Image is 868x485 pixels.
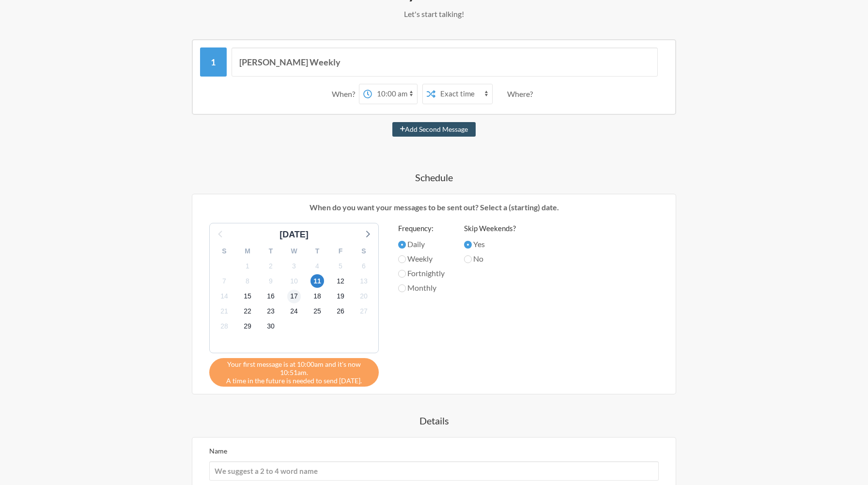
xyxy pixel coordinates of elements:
[264,290,278,303] span: Thursday, October 16, 2025
[241,274,254,288] span: Wednesday, October 8, 2025
[287,259,301,273] span: Friday, October 3, 2025
[264,259,278,273] span: Thursday, October 2, 2025
[264,320,278,333] span: Thursday, October 30, 2025
[287,305,301,318] span: Friday, October 24, 2025
[276,228,312,241] div: [DATE]
[398,282,445,294] label: Monthly
[398,223,445,234] label: Frequency:
[357,290,371,303] span: Monday, October 20, 2025
[287,290,301,303] span: Friday, October 17, 2025
[153,8,715,20] p: Let's start talking!
[332,84,359,104] div: When?
[398,284,406,292] input: Monthly
[213,244,236,259] div: S
[264,305,278,318] span: Thursday, October 23, 2025
[306,244,329,259] div: T
[334,305,347,318] span: Sunday, October 26, 2025
[398,241,406,249] input: Daily
[217,290,231,303] span: Tuesday, October 14, 2025
[357,305,371,318] span: Monday, October 27, 2025
[241,305,254,318] span: Wednesday, October 22, 2025
[200,202,668,213] p: When do you want your messages to be sent out? Select a (starting) date.
[236,244,259,259] div: M
[398,238,445,250] label: Daily
[464,241,472,249] input: Yes
[310,274,324,288] span: Saturday, October 11, 2025
[334,259,347,273] span: Sunday, October 5, 2025
[507,84,537,104] div: Where?
[398,267,445,279] label: Fortnightly
[464,223,516,234] label: Skip Weekends?
[209,358,379,387] div: A time in the future is needed to send [DATE].
[352,244,375,259] div: S
[209,447,227,455] label: Name
[357,259,371,273] span: Monday, October 6, 2025
[357,274,371,288] span: Monday, October 13, 2025
[282,244,306,259] div: W
[398,253,445,265] label: Weekly
[264,274,278,288] span: Thursday, October 9, 2025
[310,290,324,303] span: Saturday, October 18, 2025
[217,360,372,376] span: Your first message is at 10:00am and it's now 10:51am.
[232,47,658,77] input: Message
[464,255,472,263] input: No
[217,274,231,288] span: Tuesday, October 7, 2025
[241,259,254,273] span: Wednesday, October 1, 2025
[392,122,476,137] button: Add Second Message
[464,253,516,265] label: No
[153,414,715,427] h4: Details
[259,244,282,259] div: T
[217,305,231,318] span: Tuesday, October 21, 2025
[334,274,347,288] span: Sunday, October 12, 2025
[310,259,324,273] span: Saturday, October 4, 2025
[329,244,352,259] div: F
[241,290,254,303] span: Wednesday, October 15, 2025
[464,238,516,250] label: Yes
[334,290,347,303] span: Sunday, October 19, 2025
[217,320,231,333] span: Tuesday, October 28, 2025
[398,255,406,263] input: Weekly
[209,461,659,481] input: We suggest a 2 to 4 word name
[287,274,301,288] span: Friday, October 10, 2025
[241,320,254,333] span: Wednesday, October 29, 2025
[398,270,406,278] input: Fortnightly
[153,171,715,184] h4: Schedule
[310,305,324,318] span: Saturday, October 25, 2025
